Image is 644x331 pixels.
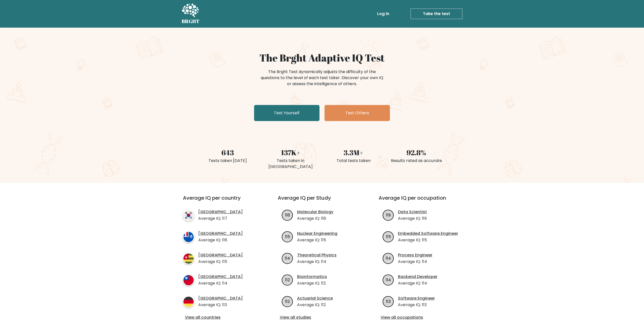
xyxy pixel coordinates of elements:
[199,147,256,158] div: 643
[398,231,458,237] a: Embedded Software Engineer
[325,158,382,164] div: Total tests taken
[285,277,290,283] text: 112
[381,314,465,320] a: View all occupations
[183,274,194,286] img: country
[262,147,319,158] div: 137K+
[183,253,194,264] img: country
[386,277,391,283] text: 114
[280,314,365,320] a: View all studies
[297,259,337,265] p: Average IQ: 114
[182,2,200,26] a: BRGHT
[183,195,260,207] h3: Average IQ per country
[386,212,391,218] text: 119
[398,280,437,286] p: Average IQ: 114
[183,231,194,243] img: country
[398,259,432,265] p: Average IQ: 114
[297,215,333,222] p: Average IQ: 116
[185,314,258,320] a: View all countries
[398,209,427,215] a: Data Scientist
[375,9,391,19] a: Log in
[183,210,194,221] img: country
[254,105,319,121] a: Test Yourself
[297,280,327,286] p: Average IQ: 112
[398,237,458,243] p: Average IQ: 115
[398,215,427,222] p: Average IQ: 119
[297,209,333,215] a: Molecular Biology
[325,105,390,121] a: Test Others
[297,274,327,280] a: Bioinformatics
[386,234,391,239] text: 115
[388,158,445,164] div: Results rated as accurate
[182,18,200,24] h5: BRGHT
[297,231,337,237] a: Nuclear Engineering
[198,280,243,286] p: Average IQ: 114
[262,158,319,170] div: Tests taken in [GEOGRAPHIC_DATA]
[199,158,256,164] div: Tests taken [DATE]
[388,147,445,158] div: 92.8%
[297,252,337,258] a: Theoretical Physics
[297,295,333,301] a: Actuarial Science
[198,237,243,243] p: Average IQ: 116
[297,302,333,308] p: Average IQ: 112
[411,9,462,19] a: Take the test
[278,195,367,207] h3: Average IQ per Study
[198,231,243,237] a: [GEOGRAPHIC_DATA]
[325,147,382,158] div: 3.3M+
[285,298,290,304] text: 112
[386,298,391,304] text: 113
[183,296,194,307] img: country
[379,195,467,207] h3: Average IQ per occupation
[198,295,243,301] a: [GEOGRAPHIC_DATA]
[285,255,290,261] text: 114
[398,252,432,258] a: Process Engineer
[398,295,435,301] a: Software Engineer
[198,215,243,222] p: Average IQ: 117
[398,274,437,280] a: Backend Developer
[199,52,445,64] h1: The Brght Adaptive IQ Test
[259,69,385,87] div: The Brght Test dynamically adjusts the difficulty of the questions to the level of each test take...
[285,212,290,218] text: 116
[198,274,243,280] a: [GEOGRAPHIC_DATA]
[198,302,243,308] p: Average IQ: 113
[297,237,337,243] p: Average IQ: 115
[198,259,243,265] p: Average IQ: 115
[285,234,290,239] text: 115
[198,209,243,215] a: [GEOGRAPHIC_DATA]
[198,252,243,258] a: [GEOGRAPHIC_DATA]
[398,302,435,308] p: Average IQ: 113
[386,255,391,261] text: 114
